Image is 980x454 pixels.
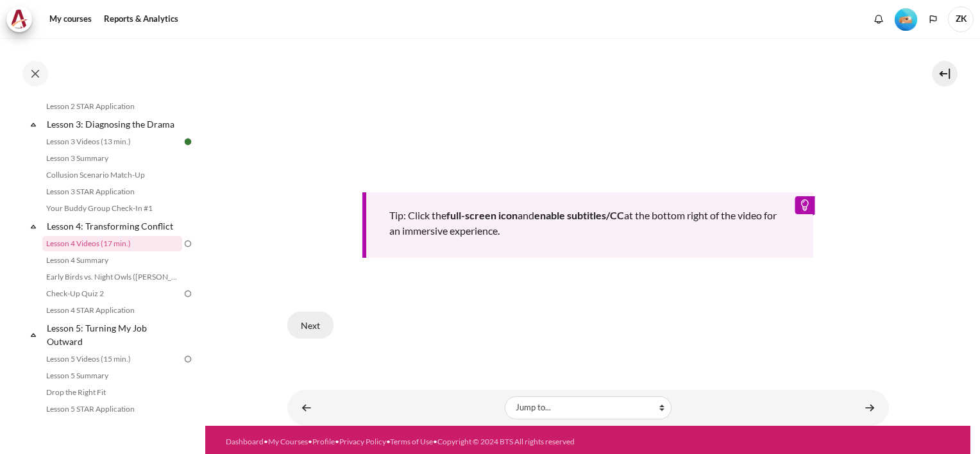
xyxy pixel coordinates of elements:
[895,8,917,31] img: Level #2
[869,10,888,29] div: Show notification window with no new notifications
[182,288,194,299] img: To do
[182,136,194,147] img: Done
[42,201,182,216] a: Your Buddy Group Check-In #1
[339,437,386,446] a: Privacy Policy
[42,351,182,367] a: Lesson 5 Videos (15 min.)
[45,217,182,235] a: Lesson 4: Transforming Conflict
[287,312,334,339] button: Next
[27,328,40,341] span: Collapse
[45,6,96,32] a: My courses
[45,418,169,435] a: Join Learning Lab #1
[45,115,182,133] a: Lesson 3: Diagnosing the Drama
[42,303,182,318] a: Lesson 4 STAR Application
[42,385,182,400] a: Drop the Right Fit
[182,353,194,365] img: To do
[42,134,182,149] a: Lesson 3 Videos (13 min.)
[42,401,182,417] a: Lesson 5 STAR Application
[6,6,38,32] a: Architeck Architeck
[857,395,883,420] a: Lesson 4 Summary ►
[42,269,182,285] a: Early Birds vs. Night Owls ([PERSON_NAME]'s Story)
[890,7,922,31] a: Level #2
[446,209,518,221] b: full-screen icon
[226,436,623,448] div: • • • • •
[268,437,308,446] a: My Courses
[45,319,182,350] a: Lesson 5: Turning My Job Outward
[437,437,575,446] a: Copyright © 2024 BTS All rights reserved
[948,6,974,32] span: ZK
[42,368,182,383] a: Lesson 5 Summary
[42,167,182,183] a: Collusion Scenario Match-Up
[294,395,319,420] a: ◄ Your Buddy Group Check-In #1
[42,236,182,251] a: Lesson 4 Videos (17 min.)
[924,10,943,29] button: Languages
[948,6,974,32] a: User menu
[42,151,182,166] a: Lesson 3 Summary
[27,220,40,233] span: Collapse
[534,209,624,221] b: enable subtitles/CC
[27,118,40,131] span: Collapse
[895,7,917,31] div: Level #2
[226,437,264,446] a: Dashboard
[182,238,194,249] img: To do
[42,286,182,301] a: Check-Up Quiz 2
[42,184,182,199] a: Lesson 3 STAR Application
[362,192,814,258] div: Tip: Click the and at the bottom right of the video for an immersive experience.
[312,437,335,446] a: Profile
[42,253,182,268] a: Lesson 4 Summary
[10,10,28,29] img: Architeck
[99,6,183,32] a: Reports & Analytics
[42,99,182,114] a: Lesson 2 STAR Application
[390,437,433,446] a: Terms of Use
